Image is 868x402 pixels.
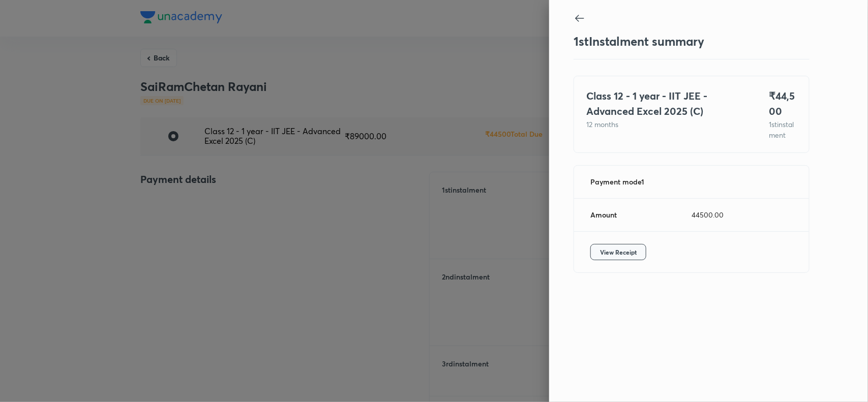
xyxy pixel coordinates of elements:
h4: ₹ 44,500 [769,88,797,119]
p: 12 months [586,119,745,130]
p: 1 st instalment [769,119,797,140]
h3: 1 st Instalment summary [574,34,704,49]
button: View Receipt [590,244,646,260]
span: View Receipt [600,247,637,257]
h4: Class 12 - 1 year - IIT JEE - Advanced Excel 2025 (C) [586,88,745,119]
div: 44500.00 [692,211,793,219]
div: Amount [590,211,692,219]
div: Payment mode 1 [590,178,692,186]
